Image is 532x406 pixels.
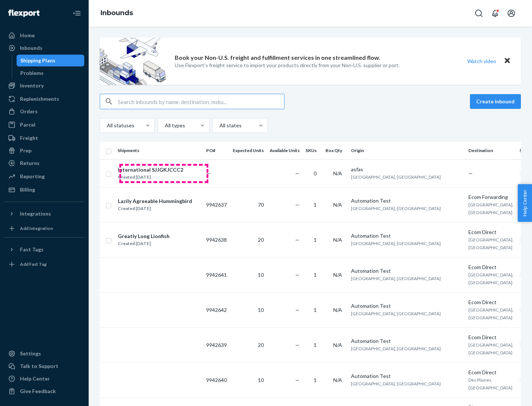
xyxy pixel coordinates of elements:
[203,142,230,159] th: PO#
[468,264,514,271] div: Ecom Direct
[17,55,85,66] a: Shipping Plans
[20,261,47,267] div: Add Fast Tag
[4,93,84,105] a: Replenishments
[4,258,84,270] a: Add Fast Tag
[314,342,317,348] span: 1
[4,184,84,196] a: Billing
[95,3,139,24] ol: breadcrumbs
[295,307,300,313] span: —
[333,202,342,208] span: N/A
[20,95,59,103] div: Replenishments
[323,142,348,159] th: Box Qty
[20,350,41,357] div: Settings
[20,121,35,128] div: Parcel
[219,122,219,129] input: All states
[20,32,35,39] div: Home
[115,142,203,159] th: Shipments
[118,240,170,247] div: Created [DATE]
[351,311,441,316] span: [GEOGRAPHIC_DATA], [GEOGRAPHIC_DATA]
[471,6,486,21] button: Open Search Box
[4,106,84,117] a: Orders
[468,299,514,306] div: Ecom Direct
[4,208,84,220] button: Integrations
[203,362,230,398] td: 9942640
[314,237,317,243] span: 1
[303,142,323,159] th: SKUs
[351,197,463,204] div: Automation Test
[314,307,317,313] span: 1
[4,244,84,255] button: Fast Tags
[20,82,44,89] div: Inventory
[351,346,441,351] span: [GEOGRAPHIC_DATA], [GEOGRAPHIC_DATA]
[348,142,465,159] th: Origin
[118,205,192,212] div: Created [DATE]
[333,307,342,313] span: N/A
[470,94,521,109] button: Create inbound
[20,69,44,77] div: Problems
[314,202,317,208] span: 1
[468,202,514,215] span: [GEOGRAPHIC_DATA], [GEOGRAPHIC_DATA]
[314,272,317,278] span: 1
[20,388,56,395] div: Give Feedback
[203,292,230,327] td: 9942642
[20,246,44,253] div: Fast Tags
[468,193,514,201] div: Ecom Forwarding
[118,233,170,240] div: Greatly Long Lionfish
[333,272,342,278] span: N/A
[69,6,84,21] button: Close Navigation
[258,272,264,278] span: 10
[502,56,512,66] button: Close
[4,132,84,144] a: Freight
[20,210,51,217] div: Integrations
[8,10,40,17] img: Flexport logo
[20,134,38,142] div: Freight
[20,186,35,193] div: Billing
[258,237,264,243] span: 20
[118,197,192,205] div: Lazily Agreeable Hummingbird
[20,362,58,370] div: Talk to Support
[203,187,230,222] td: 9942637
[468,369,514,376] div: Ecom Direct
[20,173,45,180] div: Reporting
[230,142,267,159] th: Expected Units
[203,327,230,362] td: 9942639
[4,373,84,385] a: Help Center
[295,237,300,243] span: —
[465,142,516,159] th: Destination
[468,272,514,285] span: [GEOGRAPHIC_DATA], [GEOGRAPHIC_DATA]
[203,257,230,292] td: 9942641
[351,337,463,345] div: Automation Test
[4,80,84,92] a: Inventory
[468,307,514,320] span: [GEOGRAPHIC_DATA], [GEOGRAPHIC_DATA]
[258,202,264,208] span: 70
[351,372,463,380] div: Automation Test
[314,170,317,176] span: 0
[4,145,84,156] a: Prep
[20,159,40,167] div: Returns
[468,377,512,390] span: Des Plaines, [GEOGRAPHIC_DATA]
[351,302,463,310] div: Automation Test
[333,377,342,383] span: N/A
[351,206,441,211] span: [GEOGRAPHIC_DATA], [GEOGRAPHIC_DATA]
[164,122,165,129] input: All types
[463,56,501,66] button: Watch video
[295,342,300,348] span: —
[20,44,42,52] div: Inbounds
[351,267,463,275] div: Automation Test
[468,342,514,355] span: [GEOGRAPHIC_DATA], [GEOGRAPHIC_DATA]
[118,173,183,181] div: Created [DATE]
[20,57,55,64] div: Shipping Plans
[267,142,303,159] th: Available Units
[504,6,519,21] button: Open account menu
[518,184,532,222] span: Help Center
[175,62,400,69] p: Use Flexport’s freight service to import your products directly from your Non-U.S. supplier or port.
[20,375,50,382] div: Help Center
[4,385,84,397] button: Give Feedback
[4,171,84,182] a: Reporting
[20,147,31,154] div: Prep
[314,377,317,383] span: 1
[351,241,441,246] span: [GEOGRAPHIC_DATA], [GEOGRAPHIC_DATA]
[118,94,284,109] input: Search inbounds by name, destination, msku...
[468,334,514,341] div: Ecom Direct
[258,342,264,348] span: 20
